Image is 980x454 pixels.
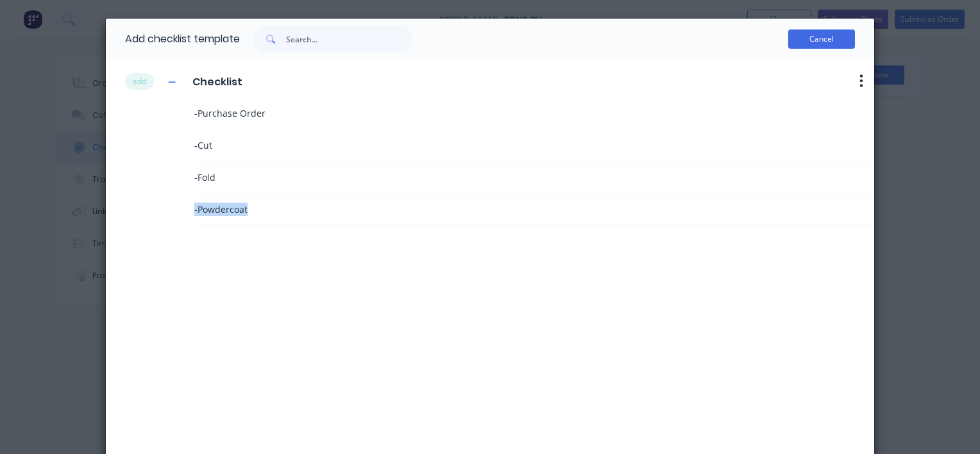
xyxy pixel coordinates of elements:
span: - Cut [194,139,212,152]
input: Search... [286,26,413,52]
span: - Powdercoat [194,203,248,216]
button: add [125,73,154,90]
button: Cancel [788,29,855,49]
span: Checklist [192,74,242,90]
span: - Purchase Order [194,106,266,120]
span: - Fold [194,171,215,184]
div: Add checklist template [125,19,240,60]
